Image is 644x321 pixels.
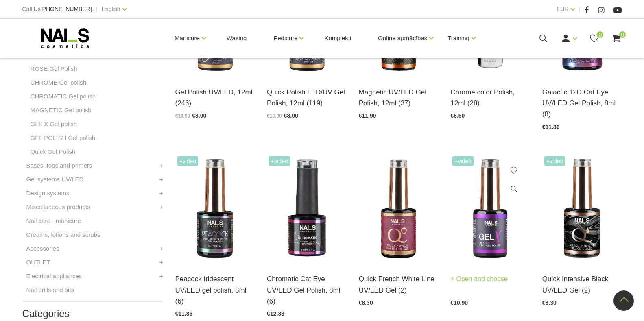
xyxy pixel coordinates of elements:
span: €8.30 [542,299,557,306]
a: + [159,258,163,267]
span: €8.00 [284,112,298,119]
a: + [159,271,163,281]
a: Peacock Iridescent UV/LED gel polish, 8ml (6) [175,273,255,307]
span: €12.33 [267,310,284,317]
span: €11.86 [175,310,193,317]
a: Design systems [26,188,70,198]
a: Magnetic UV/LED Gel Polish, 12ml (37) [359,87,439,109]
a: MAGNETIC Gel polish [31,105,92,115]
span: €8.30 [359,299,373,306]
a: ROSE Gel Polish [31,64,77,74]
a: Training [448,22,469,55]
span: [PHONE_NUMBER] [41,6,92,12]
span: +Video [177,156,199,166]
span: +Video [269,156,290,166]
span: €8.00 [192,112,206,119]
img: 3 in 1: base coat, gel polish, top coat (for fragile nails, it is recommended to use an additiona... [450,154,530,264]
a: Quick Intensive Black UV/LED Gel (2) [542,273,622,295]
a: + [159,244,163,253]
a: [PHONE_NUMBER] [41,6,92,12]
span: +Video [452,156,474,166]
a: + [159,202,163,212]
span: €10.90 [450,299,468,306]
a: Accessories [26,244,59,253]
img: Quick French White Line - specially developed pigmented white gel polish for a perfect French man... [359,154,439,264]
a: Creams, lotions and scrubs [26,230,100,240]
span: €6.50 [450,112,465,119]
a: Komplekti [318,19,358,58]
span: 0 [619,31,626,38]
a: 0 [611,33,622,44]
span: | [579,4,581,14]
a: Quick French White Line UV/LED Gel (2) [359,273,439,295]
a: + [159,161,163,170]
a: + [159,188,163,198]
img: Magnetic gel polish with small reflective chrome particles. A pronounced 4D effect, excellent dur... [267,154,347,264]
span: +Video [544,156,565,166]
span: | [96,4,98,14]
h2: Categories [22,308,163,319]
a: Online apmācības [378,22,427,55]
a: + [159,175,163,184]
span: €11.90 [359,112,376,119]
a: GEL X Gel polish [31,119,77,129]
div: Call Us [22,4,92,14]
a: Nail care - manicure [26,216,81,226]
span: €10.90 [267,113,282,119]
img: Quick Intensive Black - highly pigmented black gel polish.* Even coverage in 1 coat without strea... [542,154,622,264]
a: Manicure [175,22,200,55]
a: CHROMATIC Gel polish [31,92,96,101]
a: Nail drills and bits [26,285,74,295]
span: €11.86 [542,124,560,130]
a: Quick Polish LED/UV Gel Polish, 12ml (119) [267,87,347,109]
a: English [102,4,120,14]
a: Miscellaneous products [26,202,90,212]
span: €10.90 [175,113,190,119]
a: Pedicure [273,22,297,55]
a: GEL POLISH Gel polish [31,133,96,143]
a: Chromatic Cat Eye UV/LED Gel Polish, 8ml (6) [267,273,347,307]
a: Bases, tops and primers [26,161,92,170]
a: CHROME Gel polish [31,78,87,87]
a: Open and choose [450,273,508,285]
a: Waxing [220,19,253,58]
a: 0 [589,33,599,44]
a: Electrical appliances [26,271,82,281]
a: Gel Polish UV/LED, 12ml (246) [175,87,255,109]
a: Galactic 12D Cat Eye UV/LED Gel Polish, 8ml (8) [542,87,622,120]
a: EUR [557,4,569,14]
span: 0 [597,31,603,38]
a: OUTLET [26,258,50,267]
a: Quick Gel Polish [31,147,76,157]
a: Chrome color Polish, 12ml (28) [450,87,530,109]
img: A dramatic finish with a chameleon effect. For an extra high shine, apply over a black base.Volum... [175,154,255,264]
a: Gel systems UV/LED [26,175,84,184]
